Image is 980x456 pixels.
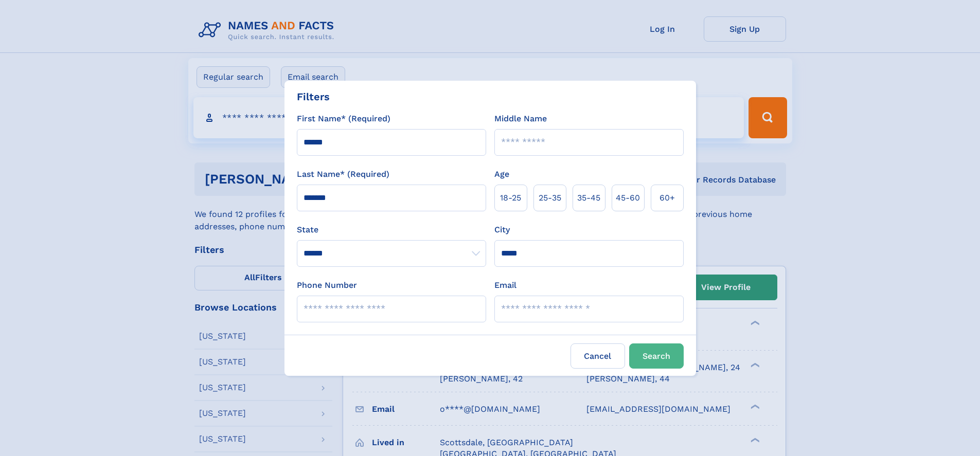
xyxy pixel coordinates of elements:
span: 45‑60 [616,192,640,204]
label: Last Name* (Required) [297,168,389,180]
label: First Name* (Required) [297,113,390,125]
label: Middle Name [494,113,547,125]
button: Search [629,343,684,369]
div: Filters [297,89,330,104]
span: 25‑35 [539,192,561,204]
span: 35‑45 [577,192,600,204]
label: Age [494,168,509,180]
label: City [494,224,510,236]
span: 60+ [660,192,675,204]
span: 18‑25 [500,192,521,204]
label: State [297,224,486,236]
label: Phone Number [297,279,357,291]
label: Email [494,279,516,291]
label: Cancel [571,343,625,369]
